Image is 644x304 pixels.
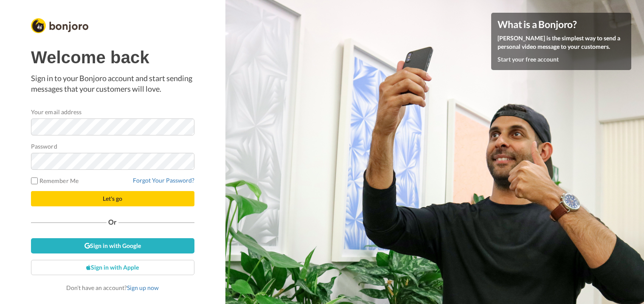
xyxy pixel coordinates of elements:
p: [PERSON_NAME] is the simplest way to send a personal video message to your customers. [498,34,625,51]
a: Sign in with Google [31,238,194,253]
a: Sign up now [127,284,159,291]
label: Your email address [31,107,82,116]
h4: What is a Bonjoro? [498,19,625,30]
span: Let's go [103,195,122,202]
a: Start your free account [498,56,559,63]
h1: Welcome back [31,48,194,67]
a: Sign in with Apple [31,260,194,275]
p: Sign in to your Bonjoro account and start sending messages that your customers will love. [31,73,194,95]
input: Remember Me [31,177,38,184]
span: Or [107,219,118,225]
span: Don’t have an account? [66,284,159,291]
button: Let's go [31,191,194,206]
label: Remember Me [31,176,79,185]
a: Forgot Your Password? [133,177,194,184]
label: Password [31,142,57,151]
